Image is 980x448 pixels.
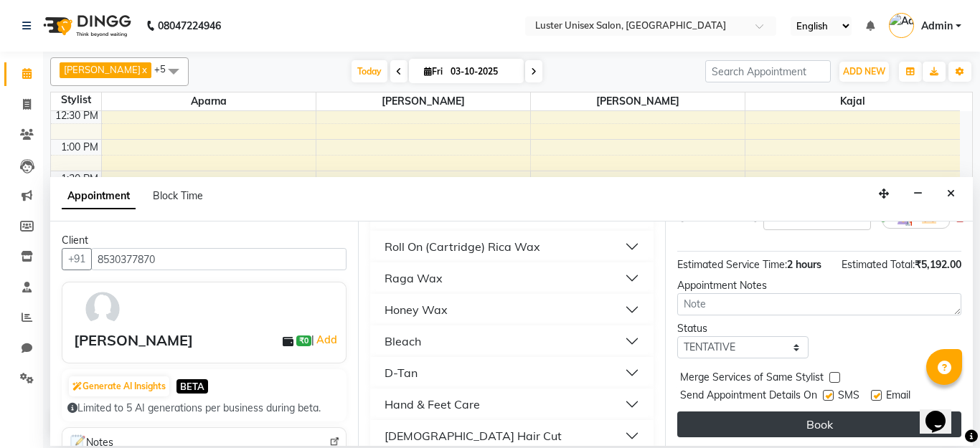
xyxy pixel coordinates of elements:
input: Search by Name/Mobile/Email/Code [91,248,347,270]
span: Estimated Service Time: [677,258,787,271]
a: x [141,64,147,75]
span: [PERSON_NAME] [316,92,530,110]
img: Admin [889,13,914,38]
div: 1:00 PM [58,140,101,155]
span: BETA [176,379,208,393]
button: Roll On (Cartridge) Rica Wax [376,234,649,259]
span: Appointment [62,184,136,209]
span: [PERSON_NAME] [531,92,745,110]
button: Honey Wax [376,297,649,323]
div: Limited to 5 AI generations per business during beta. [67,401,341,416]
span: Aparna [102,92,316,110]
button: Bleach [376,328,649,354]
button: +91 [62,248,92,270]
span: Fri [420,66,446,77]
div: Stylist [51,92,101,108]
div: [DEMOGRAPHIC_DATA] Hair Cut [385,427,562,444]
img: avatar [82,288,123,330]
button: Raga Wax [376,265,649,291]
span: [PERSON_NAME] [64,64,141,75]
div: 12:30 PM [52,108,101,123]
div: Raga Wax [385,270,443,287]
div: Honey Wax [385,301,448,318]
b: 08047224946 [158,6,221,46]
span: ₹5,192.00 [915,258,961,271]
button: Hand & Feet Care [376,391,649,417]
span: ADD NEW [843,66,885,77]
span: Merge Services of Same Stylist [680,370,824,388]
div: 1:30 PM [58,171,101,186]
div: Client [62,233,347,248]
input: Search Appointment [705,60,831,82]
span: +5 [154,63,176,75]
div: [PERSON_NAME] [74,330,193,351]
input: 2025-10-03 [446,61,518,82]
span: ₹0 [296,335,311,347]
div: Bleach [385,333,421,350]
button: Close [941,183,961,205]
button: D-Tan [376,360,649,386]
button: Book [677,411,961,437]
span: Send Appointment Details On [680,388,817,406]
span: Estimated Total: [842,258,915,271]
button: ADD NEW [839,62,889,82]
div: Appointment Notes [677,278,961,293]
span: kajal [745,92,960,110]
span: Email [886,388,910,406]
div: Status [677,321,809,336]
a: Add [314,331,339,348]
span: Today [352,60,387,82]
span: | [311,331,339,348]
span: Block Time [153,189,203,202]
img: logo [37,6,135,46]
iframe: chat widget [920,391,966,434]
div: Roll On (Cartridge) Rica Wax [385,238,540,255]
div: D-Tan [385,364,418,381]
span: 2 hours [787,258,821,271]
div: Hand & Feet Care [385,396,480,413]
button: Generate AI Insights [69,376,169,396]
span: Admin [921,19,953,34]
span: SMS [838,388,859,406]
